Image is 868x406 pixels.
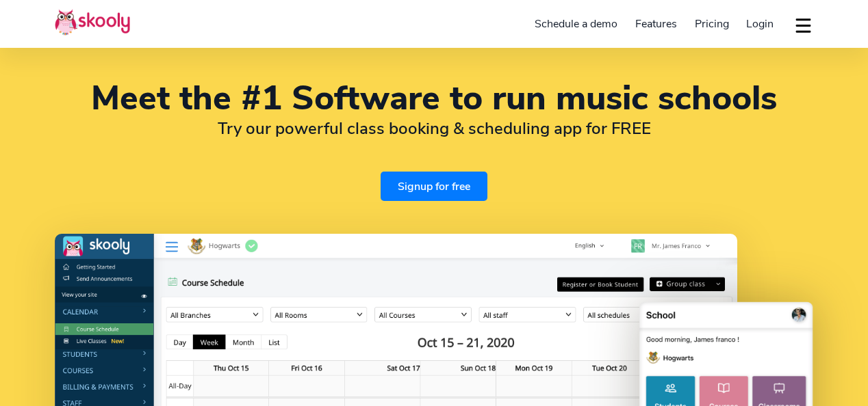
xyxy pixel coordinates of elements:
[55,82,813,115] h1: Meet the #1 Software to run music schools
[526,13,627,35] a: Schedule a demo
[381,172,487,201] a: Signup for free
[746,16,774,31] span: Login
[626,13,686,35] a: Features
[55,9,130,36] img: Skooly
[55,118,813,139] h2: Try our powerful class booking & scheduling app for FREE
[695,16,729,31] span: Pricing
[737,13,782,35] a: Login
[793,10,813,41] button: dropdown menu
[686,13,738,35] a: Pricing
